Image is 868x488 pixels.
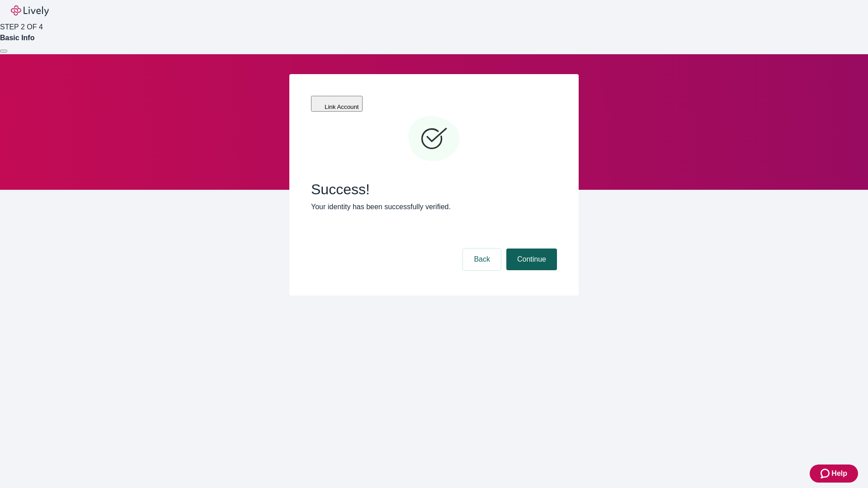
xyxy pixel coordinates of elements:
p: Your identity has been successfully verified. [311,202,557,212]
svg: Zendesk support icon [821,468,831,479]
span: Help [831,468,847,479]
button: Continue [506,249,557,270]
button: Back [463,249,501,270]
svg: Checkmark icon [407,112,461,166]
button: Link Account [311,96,363,112]
img: Lively [11,5,49,16]
button: Zendesk support iconHelp [810,465,858,483]
span: Success! [311,181,557,198]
